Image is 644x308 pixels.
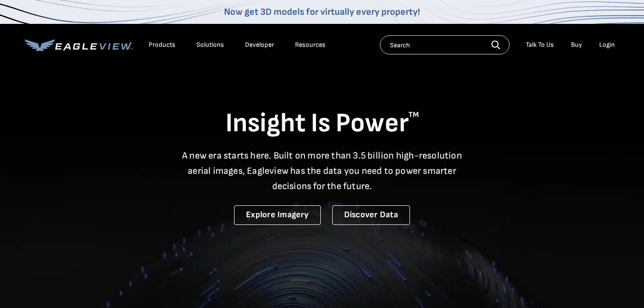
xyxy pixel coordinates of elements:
[599,41,615,49] div: Login
[526,41,554,49] div: Talk To Us
[25,107,620,140] h1: Insight Is Power
[245,41,274,49] a: Developer
[234,205,321,225] a: Explore Imagery
[571,41,582,49] a: Buy
[409,110,419,119] sup: TM
[176,148,468,194] p: A new era starts here. Built on more than 3.5 billion high-resolution aerial images, Eagleview ha...
[196,41,224,49] div: Solutions
[380,35,510,54] input: Search
[224,6,420,18] a: Now get 3D models for virtually every property!
[295,41,326,49] div: Resources
[332,205,410,225] a: Discover Data
[149,41,175,49] div: Products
